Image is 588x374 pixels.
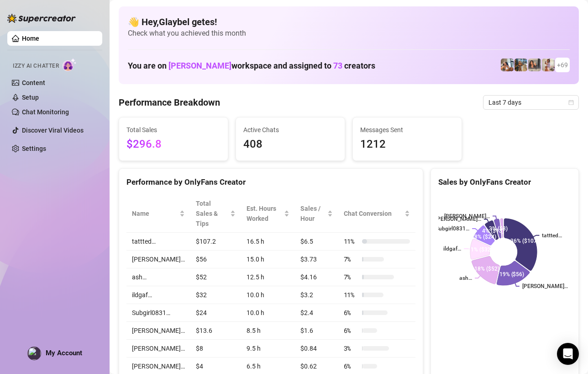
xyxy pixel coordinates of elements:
span: Check what you achieved this month [128,28,570,38]
a: Chat Monitoring [22,108,69,116]
div: Open Intercom Messenger [557,343,579,365]
div: Est. Hours Worked [247,203,282,224]
div: Sales by OnlyFans Creator [438,176,571,188]
div: Performance by OnlyFans Creator [126,176,415,188]
h4: 👋 Hey, Glaybel getes ! [128,16,570,28]
span: calendar [568,100,574,105]
span: Sales / Hour [300,203,325,224]
text: ash… [459,275,472,282]
span: 3 % [344,343,358,353]
td: Subgirl0831… [126,304,190,322]
td: $4.16 [295,268,338,286]
th: Chat Conversion [338,195,415,233]
span: 73 [333,61,342,70]
span: 7 % [344,254,358,264]
text: [PERSON_NAME]… [444,213,490,219]
td: ildgaf… [126,286,190,304]
td: $6.5 [295,233,338,251]
td: [PERSON_NAME]… [126,251,190,268]
img: ash (@babyburberry) [514,59,527,71]
span: Total Sales [126,125,220,135]
span: Chat Conversion [344,208,403,219]
span: 1212 [360,136,454,153]
a: Home [22,35,39,42]
span: Active Chats [243,125,337,135]
img: Mia (@sexcmia) [542,59,555,71]
td: 12.5 h [241,268,295,286]
td: $13.6 [190,322,241,340]
h1: You are on workspace and assigned to creators [128,61,375,71]
td: 16.5 h [241,233,295,251]
td: 9.5 h [241,340,295,358]
td: 8.5 h [241,322,295,340]
span: 11 % [344,236,358,246]
td: [PERSON_NAME]… [126,322,190,340]
td: $107.2 [190,233,241,251]
td: [PERSON_NAME]… [126,340,190,358]
td: $32 [190,286,241,304]
span: 6 % [344,326,358,336]
td: $0.84 [295,340,338,358]
td: tattted… [126,233,190,251]
th: Sales / Hour [295,195,338,233]
span: [PERSON_NAME] [168,61,231,70]
td: $3.73 [295,251,338,268]
td: $3.2 [295,286,338,304]
a: Content [22,79,45,86]
span: 408 [243,136,337,153]
text: ildgaf… [443,246,461,252]
text: [PERSON_NAME]… [522,283,568,289]
td: $1.6 [295,322,338,340]
span: 7 % [344,272,358,282]
td: $56 [190,251,241,268]
h4: Performance Breakdown [119,96,220,109]
span: 6 % [344,308,358,318]
th: Name [126,195,190,233]
span: My Account [46,349,82,357]
td: $8 [190,340,241,358]
a: Settings [22,145,46,152]
img: logo-BBDzfeDw.svg [7,14,76,23]
td: 15.0 h [241,251,295,268]
td: 10.0 h [241,304,295,322]
img: AI Chatter [63,58,77,71]
text: tattted… [542,232,562,239]
span: Last 7 days [488,96,573,109]
span: Messages Sent [360,125,454,135]
a: Discover Viral Videos [22,127,84,134]
td: ash… [126,268,190,286]
td: $52 [190,268,241,286]
th: Total Sales & Tips [190,195,241,233]
text: Subgirl0831… [436,225,469,232]
span: 6 % [344,361,358,371]
a: Setup [22,94,39,101]
img: Esmeralda (@esme_duhhh) [528,59,541,71]
img: profilePics%2FAqo3xKrkJ1gtiyPtenJgWSi4ETq1.jpeg [28,347,41,360]
td: $24 [190,304,241,322]
span: 11 % [344,290,358,300]
td: $2.4 [295,304,338,322]
td: 10.0 h [241,286,295,304]
span: Name [132,208,178,219]
span: $296.8 [126,136,220,153]
span: + 69 [557,60,568,70]
span: Total Sales & Tips [196,198,228,229]
img: ildgaf (@ildgaff) [501,59,514,71]
span: Izzy AI Chatter [13,62,59,70]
